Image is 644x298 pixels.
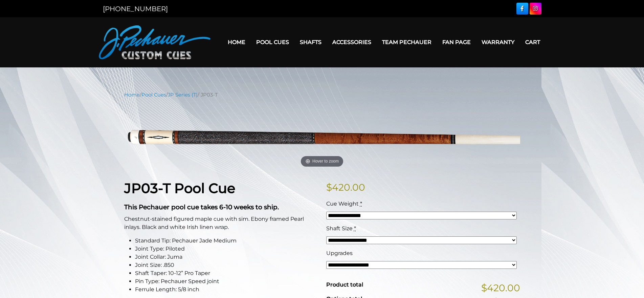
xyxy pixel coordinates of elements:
[135,245,318,253] li: Joint Type: Piloted
[326,200,359,207] span: Cue Weight
[377,34,437,51] a: Team Pechauer
[124,104,520,170] a: Hover to zoom
[135,269,318,277] li: Shaft Taper: 10-12” Pro Taper
[326,250,353,256] span: Upgrades
[135,261,318,269] li: Joint Size: .850
[294,34,327,51] a: Shafts
[437,34,476,51] a: Fan Page
[327,34,377,51] a: Accessories
[326,225,353,232] span: Shaft Size
[251,34,294,51] a: Pool Cues
[135,253,318,261] li: Joint Collar: Juma
[135,237,318,245] li: Standard Tip: Pechauer Jade Medium
[354,225,356,232] abbr: required
[481,281,520,295] span: $420.00
[326,281,363,288] span: Product total
[124,91,520,99] nav: Breadcrumb
[222,34,251,51] a: Home
[141,92,166,98] a: Pool Cues
[99,25,210,59] img: Pechauer Custom Cues
[326,182,365,193] bdi: 420.00
[124,92,140,98] a: Home
[326,182,332,193] span: $
[135,277,318,285] li: Pin Type: Pechauer Speed joint
[124,180,235,196] strong: JP03-T Pool Cue
[124,215,318,231] p: Chestnut-stained figured maple cue with sim. Ebony framed Pearl inlays. Black and white Irish lin...
[168,92,198,98] a: JP Series (T)
[124,104,520,170] img: jp03-T.png
[135,285,318,294] li: Ferrule Length: 5/8 inch
[476,34,520,51] a: Warranty
[124,203,279,211] strong: This Pechauer pool cue takes 6-10 weeks to ship.
[103,5,168,13] a: [PHONE_NUMBER]
[520,34,546,51] a: Cart
[360,200,362,207] abbr: required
